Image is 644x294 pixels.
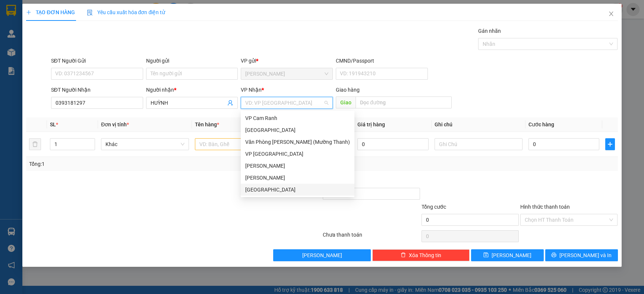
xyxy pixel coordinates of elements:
div: VP Cam Ranh [241,112,354,124]
div: Văn Phòng [PERSON_NAME] (Mường Thanh) [245,138,350,146]
div: [GEOGRAPHIC_DATA] [245,186,350,194]
th: Ghi chú [432,117,525,132]
div: Người gửi [146,57,238,65]
img: icon [87,10,93,16]
button: plus [605,138,615,150]
span: plus [26,10,31,15]
span: [PERSON_NAME] [492,251,531,259]
span: Giá trị hàng [357,121,385,127]
span: save [483,252,489,258]
div: Chưa thanh toán [322,231,421,244]
b: [DOMAIN_NAME] [63,28,102,34]
span: user-add [227,100,233,106]
div: [PERSON_NAME] [245,162,350,170]
span: SL [50,121,56,127]
span: TẠO ĐƠN HÀNG [26,9,75,15]
span: VP Nhận [241,87,262,93]
div: VP Cam Ranh [245,114,350,122]
button: deleteXóa Thông tin [372,249,470,261]
div: Người nhận [146,86,238,94]
span: Xóa Thông tin [409,251,441,259]
span: [PERSON_NAME] [302,251,342,259]
div: VP [GEOGRAPHIC_DATA] [245,150,350,158]
div: [PERSON_NAME] [245,174,350,182]
span: delete [401,252,406,258]
div: Đà Lạt [241,124,354,136]
img: logo.jpg [9,9,47,47]
span: printer [551,252,556,258]
div: SĐT Người Gửi [51,57,143,65]
b: BIÊN NHẬN GỬI HÀNG [48,11,72,59]
span: Tổng cước [422,204,446,210]
div: Tổng: 1 [29,160,249,168]
input: VD: Bàn, Ghế [195,138,283,150]
label: Hình thức thanh toán [520,204,570,210]
li: (c) 2017 [63,35,102,45]
input: Ghi Chú [435,138,523,150]
span: Đơn vị tính [101,121,129,127]
div: VP Ninh Hòa [241,148,354,160]
label: Gán nhãn [478,28,501,34]
input: 0 [357,138,428,150]
span: Phạm Ngũ Lão [245,68,328,79]
b: [PERSON_NAME] [9,48,42,83]
span: [PERSON_NAME] và In [559,251,612,259]
span: Tên hàng [195,121,219,127]
button: [PERSON_NAME] [273,249,370,261]
button: delete [29,138,41,150]
div: Phạm Ngũ Lão [241,172,354,184]
span: Giao [336,97,356,108]
div: [GEOGRAPHIC_DATA] [245,126,350,134]
span: Cước hàng [528,121,554,127]
div: Lê Hồng Phong [241,160,354,172]
div: CMND/Passport [336,57,428,65]
div: SĐT Người Nhận [51,86,143,94]
div: Văn Phòng Trần Phú (Mường Thanh) [241,136,354,148]
span: Giao hàng [336,87,360,93]
button: Close [601,4,622,25]
span: Khác [105,139,184,150]
span: plus [606,141,614,147]
div: VP gửi [241,57,333,65]
span: Yêu cầu xuất hóa đơn điện tử [87,9,165,15]
img: logo.jpg [81,9,99,27]
span: close [608,11,614,17]
button: printer[PERSON_NAME] và In [545,249,618,261]
button: save[PERSON_NAME] [471,249,544,261]
input: Dọc đường [356,97,451,108]
div: Nha Trang [241,184,354,196]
